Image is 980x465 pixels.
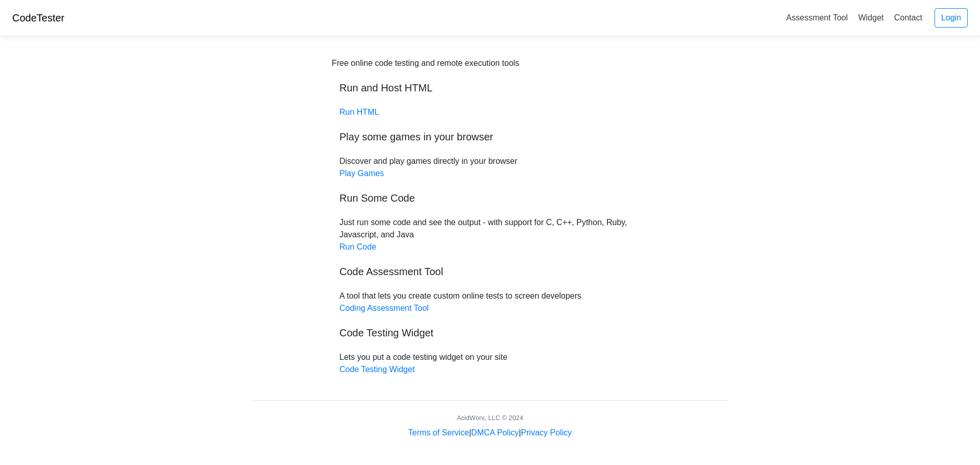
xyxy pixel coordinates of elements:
a: Coding Assessment Tool [339,304,429,312]
a: Play Games [339,169,384,178]
a: Assessment Tool [782,9,852,26]
div: | | [408,427,572,439]
a: Run Code [339,242,376,251]
div: AcidWorx, LLC © 2024 [457,413,523,423]
a: Privacy Policy [521,428,572,437]
h5: Run and Host HTML [339,82,641,94]
a: Contact [890,9,926,26]
div: Free online code testing and remote execution tools [332,57,519,69]
a: Login [935,8,968,28]
a: Terms of Service [408,428,469,437]
h5: Run Some Code [339,192,641,204]
h5: Code Testing Widget [339,327,641,339]
a: Widget [854,9,888,26]
a: Code Testing Widget [339,365,414,374]
a: Run HTML [339,108,379,116]
h5: Code Assessment Tool [339,265,641,278]
a: DMCA Policy [471,428,519,437]
a: CodeTester [12,12,64,23]
div: Discover and play games directly in your browser Just run some code and see the output - with sup... [332,57,648,376]
h5: Play some games in your browser [339,131,641,143]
